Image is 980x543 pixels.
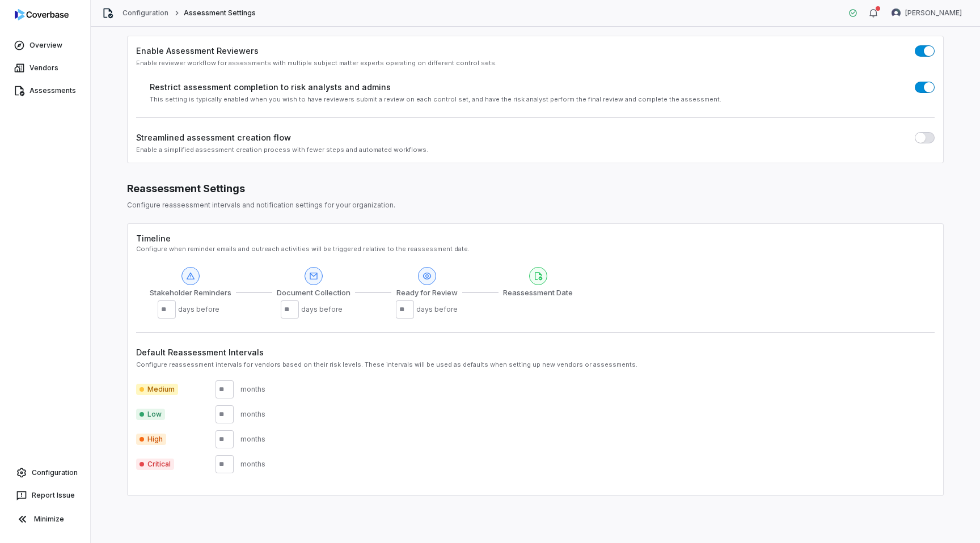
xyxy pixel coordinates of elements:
[184,9,256,18] span: Assessment Settings
[240,460,265,469] div: months
[905,9,962,18] span: [PERSON_NAME]
[885,5,969,22] button: Mike Phillips avatar[PERSON_NAME]
[277,287,350,299] span: Document Collection
[136,146,935,154] div: Enable a simplified assessment creation process with fewer steps and automated workflows.
[127,201,944,210] p: Configure reassessment intervals and notification settings for your organization.
[136,59,935,67] div: Enable reviewer workflow for assessments with multiple subject matter experts operating on differ...
[5,485,86,506] button: Report Issue
[15,9,69,20] img: logo-D7KZi-bG.svg
[136,360,935,369] div: Configure reassessment intervals for vendors based on their risk levels. These intervals will be ...
[136,234,171,243] label: Timeline
[892,9,901,18] img: Mike Phillips avatar
[416,305,458,314] div: days before
[150,287,231,299] span: Stakeholder Reminders
[136,45,259,57] label: Enable Assessment Reviewers
[396,287,458,299] span: Ready for Review
[136,346,935,358] label: Default Reassessment Intervals
[136,245,935,253] div: Configure when reminder emails and outreach activities will be triggered relative to the reassess...
[122,9,169,18] a: Configuration
[127,181,944,196] div: Reassessment Settings
[136,434,166,445] span: High
[2,58,88,78] a: Vendors
[178,305,223,314] span: days before
[503,287,573,299] span: Reassessment Date
[240,385,265,394] div: months
[2,35,88,56] a: Overview
[5,463,86,483] a: Configuration
[2,80,88,101] a: Assessments
[240,410,265,419] div: months
[136,384,178,395] span: Medium
[301,305,347,314] span: days before
[136,409,165,420] span: Low
[150,95,935,104] div: This setting is typically enabled when you wish to have reviewers submit a review on each control...
[136,131,291,143] label: Streamlined assessment creation flow
[240,435,265,444] div: months
[136,459,174,470] span: Critical
[150,81,391,93] label: Restrict assessment completion to risk analysts and admins
[5,508,86,531] button: Minimize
